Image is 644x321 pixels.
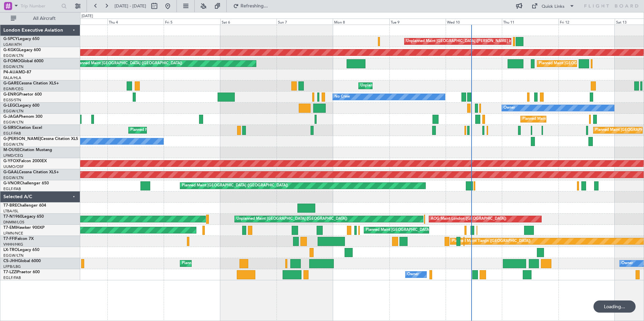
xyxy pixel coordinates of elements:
div: Fri 5 [164,19,220,25]
div: Tue 9 [389,19,446,25]
a: T7-BREChallenger 604 [3,204,46,208]
div: Sun 7 [277,19,333,25]
a: EGGW/LTN [3,253,24,258]
a: T7-EMIHawker 900XP [3,226,44,230]
a: G-GARECessna Citation XLS+ [3,81,59,85]
div: Planned Maint [GEOGRAPHIC_DATA] ([GEOGRAPHIC_DATA]) [522,114,629,124]
a: EGGW/LTN [3,64,24,69]
span: G-VNOR [3,181,20,185]
span: G-SIRS [3,126,16,130]
input: Trip Number [21,1,59,11]
div: Owner [504,103,515,113]
a: G-LEGCLegacy 600 [3,104,39,108]
a: EGLF/FAB [3,131,21,136]
a: EGLF/FAB [3,275,21,280]
div: [DATE] [82,13,93,19]
span: G-ENRG [3,93,19,97]
a: EGLF/FAB [3,186,21,191]
a: G-YFOXFalcon 2000EX [3,159,47,163]
span: G-YFOX [3,159,19,163]
a: EGNR/CEG [3,86,24,92]
div: Thu 11 [502,19,558,25]
span: G-SPCY [3,37,18,41]
div: No Crew [334,92,350,102]
a: LTBA/ISL [3,209,19,214]
div: Fri 12 [558,19,615,25]
span: G-FOMO [3,59,21,63]
div: Unplanned Maint [PERSON_NAME] [360,81,421,91]
a: LX-TROLegacy 650 [3,248,39,252]
span: All Aircraft [18,16,71,21]
div: Planned Maint [GEOGRAPHIC_DATA] ([GEOGRAPHIC_DATA]) [76,59,182,69]
span: LX-TRO [3,248,18,252]
a: CS-JHHGlobal 6000 [3,259,41,263]
a: G-FOMOGlobal 6000 [3,59,43,63]
span: G-GAAL [3,170,19,174]
a: G-ENRGPraetor 600 [3,93,42,97]
span: [DATE] - [DATE] [115,3,146,9]
a: EGGW/LTN [3,142,24,147]
a: EGGW/LTN [3,175,24,180]
span: T7-FFI [3,237,15,241]
div: Loading... [593,300,636,313]
span: Refreshing... [240,4,268,8]
span: P4-AUA [3,70,19,74]
a: G-[PERSON_NAME]Cessna Citation XLS [3,137,78,141]
span: G-JAGA [3,115,19,119]
a: T7-FFIFalcon 7X [3,237,34,241]
button: Quick Links [528,1,578,11]
a: G-VNORChallenger 650 [3,181,49,185]
a: M-OUSECitation Mustang [3,148,52,152]
a: EGSS/STN [3,98,21,103]
a: VHHH/HKG [3,242,23,247]
a: G-KGKGLegacy 600 [3,48,41,52]
a: LFMN/NCE [3,231,23,236]
div: Owner [621,258,633,269]
div: Unplanned Maint [GEOGRAPHIC_DATA] ([PERSON_NAME] Intl) [406,36,515,46]
a: FALA/HLA [3,75,21,80]
a: G-SIRSCitation Excel [3,126,42,130]
span: T7-N1960 [3,215,22,219]
div: AOG Maint London ([GEOGRAPHIC_DATA]) [431,214,506,224]
span: G-KGKG [3,48,19,52]
span: T7-BRE [3,204,17,208]
div: Owner [407,270,419,280]
a: G-SPCYLegacy 650 [3,37,39,41]
a: EGGW/LTN [3,109,24,114]
button: All Aircraft [7,13,73,24]
div: Sat 6 [220,19,277,25]
span: T7-LZZI [3,270,17,274]
a: G-JAGAPhenom 300 [3,115,42,119]
a: P4-AUAMD-87 [3,70,31,74]
div: Planned Maint [GEOGRAPHIC_DATA] ([GEOGRAPHIC_DATA]) [182,258,288,269]
div: Planned Maint [GEOGRAPHIC_DATA] ([GEOGRAPHIC_DATA]) [182,181,288,191]
div: Thu 4 [107,19,164,25]
span: CS-JHH [3,259,18,263]
span: G-LEGC [3,104,18,108]
div: Planned Maint [GEOGRAPHIC_DATA] ([GEOGRAPHIC_DATA]) [130,125,236,135]
a: LGAV/ATH [3,42,22,47]
a: T7-N1960Legacy 650 [3,215,44,219]
button: Refreshing... [230,1,270,11]
span: M-OUSE [3,148,20,152]
a: G-GAALCessna Citation XLS+ [3,170,59,174]
span: T7-EMI [3,226,17,230]
a: LFMD/CEQ [3,153,23,158]
span: G-GARE [3,81,19,85]
a: UUMO/OSF [3,164,24,169]
div: Quick Links [542,3,565,10]
a: EGGW/LTN [3,53,24,58]
span: G-[PERSON_NAME] [3,137,41,141]
div: Unplanned Maint [GEOGRAPHIC_DATA] ([GEOGRAPHIC_DATA]) [236,214,347,224]
a: LFPB/LBG [3,264,21,269]
div: Planned Maint [GEOGRAPHIC_DATA] [366,225,430,235]
a: DNMM/LOS [3,220,24,225]
a: T7-LZZIPraetor 600 [3,270,40,274]
div: Wed 10 [446,19,502,25]
div: Planned Maint Tianjin ([GEOGRAPHIC_DATA]) [452,236,530,246]
div: Mon 8 [333,19,389,25]
a: EGGW/LTN [3,120,24,125]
